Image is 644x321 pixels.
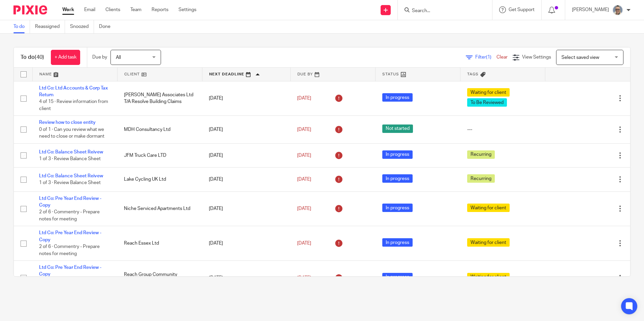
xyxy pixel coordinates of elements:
[117,143,202,167] td: JFM Truck Care LTD
[99,20,116,33] a: Done
[35,20,65,33] a: Reassigned
[39,265,101,277] a: Ltd Co: Pre Year End Review - Copy
[39,150,103,154] a: Ltd Co: Balance Sheet Reivew
[51,50,80,65] a: + Add task
[297,276,311,280] span: [DATE]
[496,55,508,60] a: Clear
[70,20,94,33] a: Snoozed
[202,226,290,261] td: [DATE]
[411,8,472,14] input: Search
[467,204,510,212] span: Waiting for client
[179,6,196,13] a: Settings
[117,116,202,143] td: MDH Consultancy Ltd
[382,174,413,183] span: In progress
[467,98,507,107] span: To Be Reviewed
[467,238,510,247] span: Waiting for client
[39,127,104,139] span: 0 of 1 · Can you review what we need to close or make dormant
[35,55,44,60] span: (40)
[382,238,413,247] span: In progress
[39,244,100,256] span: 2 of 6 · Commentry - Prepare notes for meeting
[117,191,202,226] td: Niche Serviced Apartments Ltd
[509,7,535,12] span: Get Support
[116,55,121,60] span: All
[39,156,101,161] span: 1 of 3 · Review Balance Sheet
[297,96,311,101] span: [DATE]
[475,55,496,60] span: Filter
[297,127,311,132] span: [DATE]
[39,210,100,221] span: 2 of 6 · Commentry - Prepare notes for meeting
[522,55,551,60] span: View Settings
[382,93,413,102] span: In progress
[467,174,495,183] span: Recurring
[117,81,202,116] td: [PERSON_NAME] Associates Ltd T/A Resolve Building Claims
[297,177,311,182] span: [DATE]
[117,261,202,295] td: Reach Group Community Projects CIC
[39,174,103,178] a: Ltd Co: Balance Sheet Reivew
[297,153,311,158] span: [DATE]
[202,116,290,143] td: [DATE]
[382,150,413,159] span: In progress
[92,54,107,61] p: Due by
[467,126,539,133] div: ---
[297,241,311,246] span: [DATE]
[467,150,495,159] span: Recurring
[13,20,30,33] a: To do
[202,168,290,191] td: [DATE]
[486,55,491,60] span: (1)
[13,5,47,14] img: Pixie
[467,273,510,281] span: Waiting for client
[39,196,101,208] a: Ltd Co: Pre Year End Review - Copy
[62,6,74,13] a: Work
[202,81,290,116] td: [DATE]
[202,143,290,167] td: [DATE]
[39,120,96,125] a: Review how to close entity
[202,191,290,226] td: [DATE]
[39,86,108,97] a: Ltd Co: Ltd Accounts & Corp Tax Return
[39,181,101,185] span: 1 of 3 · Review Balance Sheet
[382,273,413,281] span: In progress
[117,226,202,261] td: Reach Essex Ltd
[152,6,168,13] a: Reports
[117,168,202,191] td: Lake Cycling UK Ltd
[297,206,311,211] span: [DATE]
[84,6,95,13] a: Email
[561,55,599,60] span: Select saved view
[467,72,479,76] span: Tags
[382,124,413,133] span: Not started
[382,204,413,212] span: In progress
[572,6,609,13] p: [PERSON_NAME]
[39,230,101,242] a: Ltd Co: Pre Year End Review - Copy
[612,5,623,15] img: Website%20Headshot.png
[130,6,141,13] a: Team
[202,261,290,295] td: [DATE]
[105,6,120,13] a: Clients
[467,88,510,97] span: Waiting for client
[39,99,108,111] span: 4 of 15 · Review information from client
[21,54,44,61] h1: To do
